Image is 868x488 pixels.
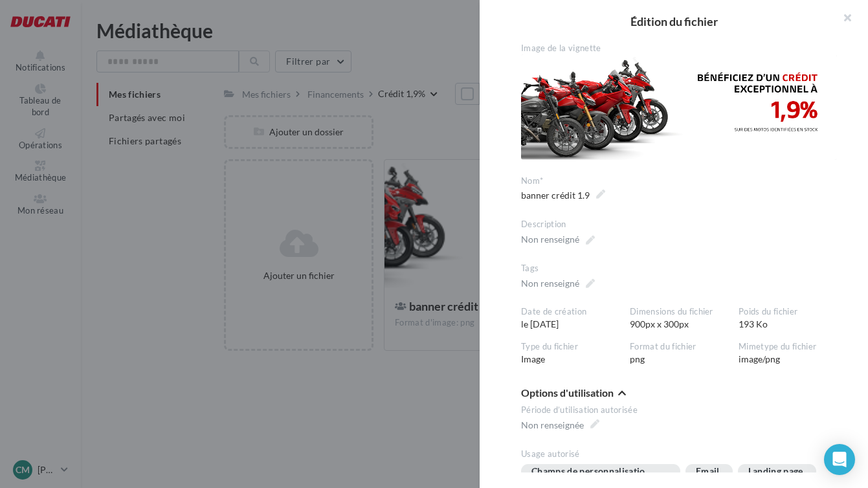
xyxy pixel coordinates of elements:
div: Image [521,341,630,366]
div: 193 Ko [739,306,847,331]
div: Période d’utilisation autorisée [521,405,837,416]
div: Type du fichier [521,341,619,353]
div: Open Intercom Messenger [824,444,855,475]
button: Options d'utilisation [521,386,626,402]
div: Mimetype du fichier [739,341,837,353]
div: Tags [521,263,837,274]
div: Non renseigné [521,277,579,290]
div: 900px x 300px [630,306,739,331]
div: Description [521,219,837,230]
h2: Édition du fichier [500,16,847,27]
div: Date de création [521,306,619,318]
div: Poids du fichier [739,306,837,318]
span: Non renseignée [521,416,599,434]
span: Options d'utilisation [521,388,614,398]
div: Email [696,467,720,476]
span: Non renseigné [521,230,595,249]
span: banner crédit 1.9 [521,186,605,205]
span: Champs de personnalisatio... [531,467,667,476]
div: Dimensions du fichier [630,306,728,318]
div: png [630,341,739,366]
div: Landing page [748,467,803,476]
div: le [DATE] [521,306,630,331]
div: Image de la vignette [521,43,837,54]
div: image/png [739,341,847,366]
div: Format du fichier [630,341,728,353]
div: Usage autorisé [521,449,837,460]
img: banner crédit 1.9 [521,54,837,160]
